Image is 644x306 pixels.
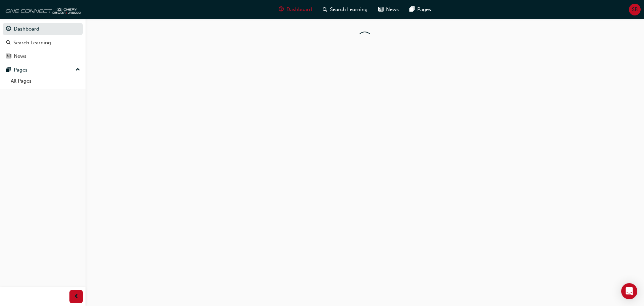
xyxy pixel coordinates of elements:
[404,3,436,16] a: pages-iconPages
[6,40,11,46] span: search-icon
[6,67,11,73] span: pages-icon
[14,52,26,60] div: News
[330,6,368,13] span: Search Learning
[629,4,641,15] button: SB
[286,6,312,13] span: Dashboard
[3,21,83,64] button: DashboardSearch LearningNews
[273,3,317,16] a: guage-iconDashboard
[621,283,637,299] div: Open Intercom Messenger
[386,6,399,13] span: News
[417,6,431,13] span: Pages
[3,37,83,49] a: Search Learning
[3,3,80,16] img: oneconnect
[13,39,51,47] div: Search Learning
[6,53,11,59] span: news-icon
[317,3,373,16] a: search-iconSearch Learning
[8,76,83,86] a: All Pages
[6,26,11,32] span: guage-icon
[373,3,404,16] a: news-iconNews
[279,5,284,14] span: guage-icon
[3,64,83,76] button: Pages
[323,5,327,14] span: search-icon
[3,23,83,35] a: Dashboard
[74,293,79,301] span: prev-icon
[410,5,415,14] span: pages-icon
[378,5,383,14] span: news-icon
[632,6,638,13] span: SB
[14,66,28,74] div: Pages
[75,65,80,74] span: up-icon
[3,50,83,62] a: News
